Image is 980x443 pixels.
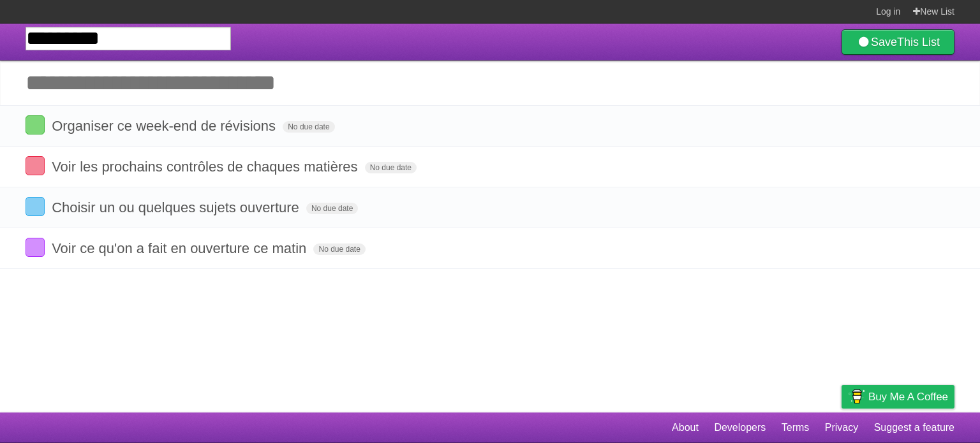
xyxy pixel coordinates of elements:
[714,416,766,440] a: Developers
[842,29,954,55] a: SaveThis List
[313,243,365,255] span: No due date
[897,36,940,48] b: This List
[26,197,45,216] label: Done
[26,156,45,175] label: Done
[306,203,358,214] span: No due date
[365,162,417,173] span: No due date
[26,238,45,257] label: Done
[52,118,279,134] span: Organiser ce week-end de révisions
[52,200,302,215] span: Choisir un ou quelques sujets ouverture
[842,385,954,409] a: Buy me a coffee
[782,416,810,440] a: Terms
[672,416,699,440] a: About
[868,386,948,408] span: Buy me a coffee
[874,416,954,440] a: Suggest a feature
[825,416,858,440] a: Privacy
[26,115,45,134] label: Done
[848,386,865,407] img: Buy me a coffee
[283,121,334,133] span: No due date
[52,240,309,256] span: Voir ce qu'on a fait en ouverture ce matin
[52,159,360,175] span: Voir les prochains contrôles de chaques matières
